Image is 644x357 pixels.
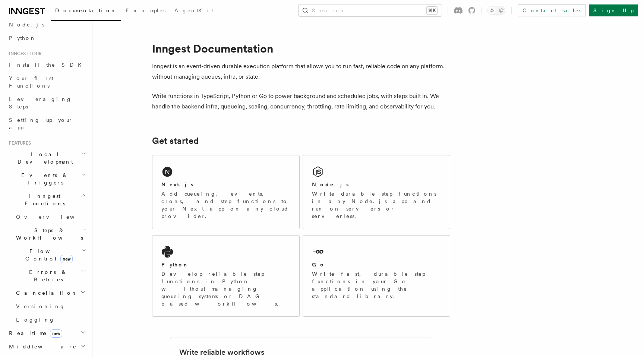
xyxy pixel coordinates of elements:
span: Local Development [6,151,81,165]
h2: Node.js [312,181,349,188]
a: Documentation [51,2,121,21]
span: Inngest tour [6,51,42,57]
button: Flow Controlnew [13,244,88,265]
a: Sign Up [589,4,638,16]
a: Next.jsAdd queueing, events, crons, and step functions to your Next app on any cloud provider. [152,155,300,229]
span: Leveraging Steps [9,96,72,110]
span: Flow Control [13,247,82,262]
span: Inngest Functions [6,192,80,207]
span: Node.js [9,22,44,28]
span: Install the SDK [9,62,86,68]
span: Errors & Retries [13,268,81,283]
p: Write durable step functions in any Node.js app and run on servers or serverless. [312,190,441,220]
div: Inngest Functions [6,210,88,326]
p: Write fast, durable step functions in your Go application using the standard library. [312,270,441,300]
a: Python [6,31,88,45]
a: Install the SDK [6,58,88,72]
span: Events & Triggers [6,171,81,186]
p: Write functions in TypeScript, Python or Go to power background and scheduled jobs, with steps bu... [152,91,450,112]
p: Inngest is an event-driven durable execution platform that allows you to run fast, reliable code ... [152,61,450,82]
span: AgentKit [174,7,214,13]
span: Steps & Workflows [13,227,83,241]
button: Inngest Functions [6,189,88,210]
button: Middleware [6,340,88,353]
a: GoWrite fast, durable step functions in your Go application using the standard library. [303,235,450,317]
a: Get started [152,136,199,146]
button: Errors & Retries [13,265,88,286]
span: Python [9,35,36,41]
a: AgentKit [170,2,218,20]
span: Overview [16,214,93,220]
h2: Next.js [161,181,193,188]
a: Node.jsWrite durable step functions in any Node.js app and run on servers or serverless. [303,155,450,229]
button: Events & Triggers [6,168,88,189]
span: Features [6,140,31,146]
a: Versioning [13,300,88,313]
span: Middleware [6,343,77,350]
span: Setting up your app [9,117,73,130]
a: Node.js [6,18,88,31]
h1: Inngest Documentation [152,42,450,55]
a: PythonDevelop reliable step functions in Python without managing queueing systems or DAG based wo... [152,235,300,317]
span: Your first Functions [9,75,53,89]
a: Leveraging Steps [6,92,88,113]
span: new [60,255,73,263]
button: Cancellation [13,286,88,300]
p: Develop reliable step functions in Python without managing queueing systems or DAG based workflows. [161,270,290,307]
a: Logging [13,313,88,326]
h2: Python [161,261,189,268]
a: Setting up your app [6,113,88,134]
span: new [50,329,62,338]
h2: Go [312,261,325,268]
button: Local Development [6,148,88,168]
span: Realtime [6,329,62,337]
span: Documentation [55,7,117,13]
a: Overview [13,210,88,224]
a: Contact sales [518,4,586,16]
a: Examples [121,2,170,20]
a: Your first Functions [6,72,88,92]
span: Cancellation [13,289,78,297]
kbd: ⌘K [427,7,437,14]
button: Toggle dark mode [487,6,505,15]
button: Realtimenew [6,326,88,340]
button: Steps & Workflows [13,224,88,244]
span: Versioning [16,303,65,309]
p: Add queueing, events, crons, and step functions to your Next app on any cloud provider. [161,190,290,220]
span: Examples [126,7,165,13]
span: Logging [16,317,55,323]
button: Search...⌘K [299,4,442,16]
